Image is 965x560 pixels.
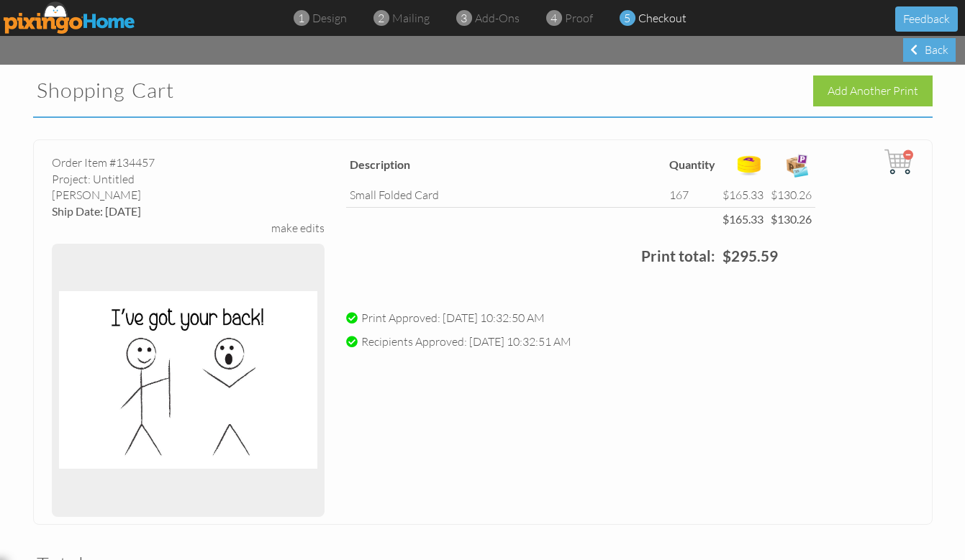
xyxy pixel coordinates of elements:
span: checkout [638,11,687,25]
div: [PERSON_NAME] [52,187,325,203]
td: small folded card [346,183,666,207]
span: 4 [551,10,557,27]
td: $165.33 [719,183,767,207]
th: Description [346,147,666,183]
div: make edits [271,220,325,237]
span: 2 [378,10,384,27]
span: mailing [392,11,430,25]
span: 3 [461,10,467,27]
div: Add Another Print [813,75,933,106]
strong: $130.26 [771,212,812,226]
strong: $165.33 [722,212,764,226]
h2: Shopping Cart [37,79,468,102]
td: Print total: [346,231,719,281]
span: 1 [298,10,304,27]
img: points-icon.png [735,151,764,180]
th: Quantity [666,147,719,183]
span: Ship Date: [DATE] [52,204,141,218]
span: add-ons [475,11,520,25]
img: cart.svg [884,147,913,176]
span: 5 [624,10,630,27]
img: expense-icon.png [783,151,812,180]
button: Feedback [895,6,958,32]
div: Order Item #134457 [52,155,325,171]
span: Recipients Approved: [DATE] 10:32:51 AM [361,334,571,349]
td: 167 [666,183,719,207]
span: Print Approved: [DATE] 10:32:50 AM [361,310,545,325]
div: Back [903,38,956,62]
div: Project: Untitled [52,171,325,188]
img: 134457-1-1754584346604-f2640146a16e1795-qa.jpg [59,251,317,510]
span: proof [565,11,593,25]
img: pixingo logo [4,1,136,34]
td: $130.26 [767,183,815,207]
strong: $295.59 [722,247,778,265]
span: design [312,11,347,25]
